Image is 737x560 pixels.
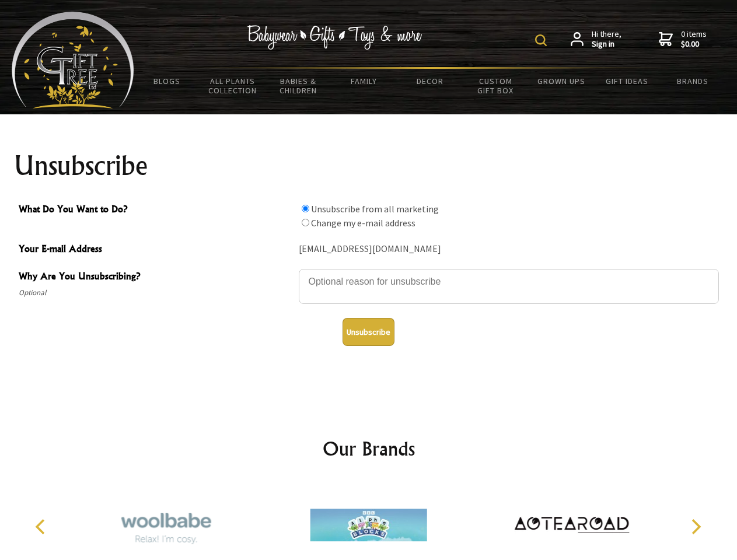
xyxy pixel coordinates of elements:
a: Family [331,69,397,93]
div: [EMAIL_ADDRESS][DOMAIN_NAME] [299,240,719,258]
a: Grown Ups [528,69,594,93]
img: Babyware - Gifts - Toys and more... [12,12,134,108]
button: Previous [29,514,55,540]
a: BLOGS [134,69,200,93]
span: 0 items [681,29,707,50]
h2: Our Brands [23,435,714,463]
a: Hi there,Sign in [571,29,621,50]
label: Unsubscribe from all marketing [311,203,439,215]
span: Hi there, [592,29,621,50]
strong: $0.00 [681,39,707,50]
a: Gift Ideas [594,69,660,93]
strong: Sign in [592,39,621,50]
textarea: Why Are You Unsubscribing? [299,269,719,304]
span: Your E-mail Address [19,242,293,258]
a: 0 items$0.00 [659,29,707,50]
span: Optional [19,286,293,300]
a: Decor [397,69,463,93]
img: Babywear - Gifts - Toys & more [247,25,422,50]
button: Next [683,514,708,540]
input: What Do You Want to Do? [302,205,309,212]
span: What Do You Want to Do? [19,202,293,219]
h1: Unsubscribe [14,152,724,180]
button: Unsubscribe [343,318,394,346]
span: Why Are You Unsubscribing? [19,269,293,286]
a: Brands [660,69,726,93]
a: Babies & Children [266,69,331,103]
label: Change my e-mail address [311,217,415,229]
input: What Do You Want to Do? [302,219,309,226]
a: All Plants Collection [200,69,266,103]
a: Custom Gift Box [463,69,529,103]
img: product search [535,34,547,46]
